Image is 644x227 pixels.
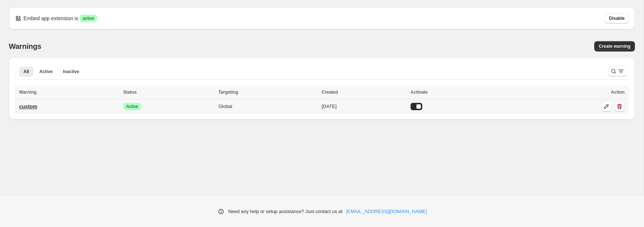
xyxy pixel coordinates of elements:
span: Disable [609,15,625,21]
a: [EMAIL_ADDRESS][DOMAIN_NAME] [346,208,427,215]
button: Disable [604,13,629,24]
span: Activate [411,90,428,95]
span: Create warning [599,43,630,49]
div: Global [218,103,317,110]
div: [DATE] [321,103,406,110]
span: Warning [19,90,37,95]
span: All [23,69,29,75]
a: custom [15,101,42,112]
h2: Warnings [9,42,41,51]
a: Create warning [594,41,635,51]
span: Active [39,69,52,75]
p: Embed app extension is [23,15,78,22]
span: Inactive [63,69,79,75]
span: active [82,15,94,21]
span: Status [123,90,137,95]
span: Action [611,90,625,95]
p: custom [19,103,37,110]
button: Search and filter results [608,66,626,76]
span: Created [321,90,338,95]
span: Targeting [218,90,238,95]
span: Active [126,104,138,109]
